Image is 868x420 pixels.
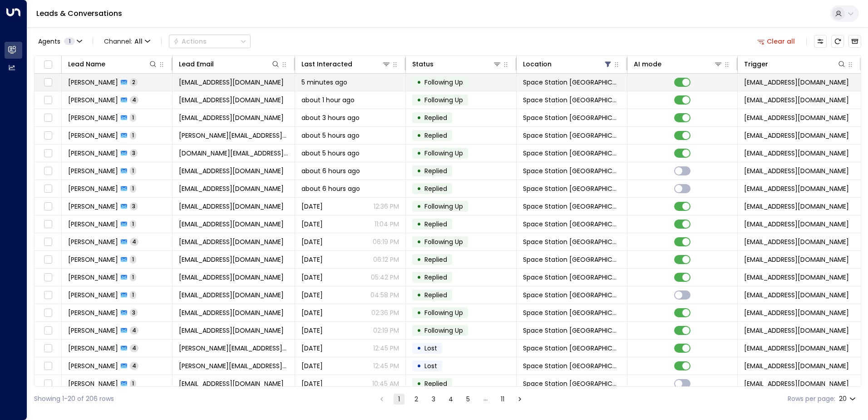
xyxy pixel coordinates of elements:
[68,113,118,122] span: Paige Taylor
[68,131,118,140] span: Richard Carey-Reeves
[179,202,284,211] span: jimleahcim@gmail.com
[68,202,118,211] span: Michael Eldridge
[523,255,621,264] span: Space Station Doncaster
[424,237,463,246] span: Following Up
[417,199,421,214] div: •
[831,35,844,48] span: Refresh
[68,255,118,264] span: David Rodger
[68,95,118,105] span: Sebastian Hurley
[417,110,421,125] div: •
[373,361,399,370] p: 12:45 PM
[36,8,122,19] a: Leads & Conversations
[523,290,621,300] span: Space Station Doncaster
[68,361,118,370] span: Trevor Steele
[130,131,136,139] span: 1
[100,35,154,48] button: Channel:All
[417,270,421,285] div: •
[372,379,399,388] p: 10:45 AM
[744,59,846,70] div: Trigger
[424,184,447,193] span: Replied
[130,326,138,334] span: 4
[68,59,105,70] div: Lead Name
[134,38,143,45] span: All
[417,340,421,356] div: •
[179,379,284,388] span: emilybinxx@icloud.com
[301,202,323,211] span: Aug 05, 2025
[417,323,421,338] div: •
[523,149,621,158] span: Space Station Doncaster
[42,77,54,88] span: Toggle select row
[744,166,849,175] span: leads@space-station.co.uk
[523,344,621,353] span: Space Station Doncaster
[744,202,849,211] span: leads@space-station.co.uk
[744,308,849,317] span: leads@space-station.co.uk
[744,113,849,122] span: leads@space-station.co.uk
[424,131,447,140] span: Replied
[788,394,835,404] label: Rows per page:
[130,344,138,352] span: 4
[523,326,621,335] span: Space Station Doncaster
[417,181,421,196] div: •
[301,237,323,246] span: Yesterday
[301,59,352,70] div: Last Interacted
[523,202,621,211] span: Space Station Doncaster
[417,287,421,303] div: •
[179,59,281,70] div: Lead Email
[301,379,323,388] span: Yesterday
[301,184,360,193] span: about 6 hours ago
[130,167,136,175] span: 1
[130,255,136,263] span: 1
[634,59,723,70] div: AI mode
[301,273,323,282] span: Yesterday
[417,358,421,374] div: •
[100,35,154,48] span: Channel:
[179,308,284,317] span: jcambyoung@gmail.com
[424,361,437,370] span: Lost
[417,163,421,179] div: •
[417,216,421,232] div: •
[68,166,118,175] span: Michael Eldridge
[301,59,391,70] div: Last Interacted
[68,184,118,193] span: Michael Eldridge
[424,149,463,158] span: Following Up
[301,113,360,122] span: about 3 hours ago
[523,361,621,370] span: Space Station Doncaster
[68,59,158,70] div: Lead Name
[424,308,463,317] span: Following Up
[417,234,421,250] div: •
[130,238,138,245] span: 4
[130,362,138,370] span: 4
[428,394,439,405] button: Go to page 3
[744,344,849,353] span: leads@space-station.co.uk
[179,255,284,264] span: rodger898@btinternet.com
[523,184,621,193] span: Space Station Doncaster
[424,273,447,282] span: Replied
[34,394,114,404] div: Showing 1-20 of 206 rows
[523,220,621,229] span: Space Station Doncaster
[412,59,502,70] div: Status
[42,148,54,159] span: Toggle select row
[375,220,399,229] p: 11:04 PM
[42,219,54,230] span: Toggle select row
[424,95,463,105] span: Following Up
[34,35,85,48] button: Agents1
[42,236,54,248] span: Toggle select row
[179,220,284,229] span: rebecca507@hotmail.com
[38,38,60,45] span: Agents
[744,255,849,264] span: leads@space-station.co.uk
[301,290,323,300] span: Yesterday
[374,202,399,211] p: 12:36 PM
[130,149,138,157] span: 3
[179,131,289,140] span: richard_carey@btinternet.com
[179,95,284,105] span: zamyhebi@gmail.com
[839,392,858,405] div: 20
[42,112,54,124] span: Toggle select row
[445,394,456,405] button: Go to page 4
[744,59,768,70] div: Trigger
[179,184,284,193] span: jimleahcim@gmail.com
[301,344,323,353] span: Yesterday
[424,166,447,175] span: Replied
[523,273,621,282] span: Space Station Doncaster
[424,379,447,388] span: Replied
[744,326,849,335] span: leads@space-station.co.uk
